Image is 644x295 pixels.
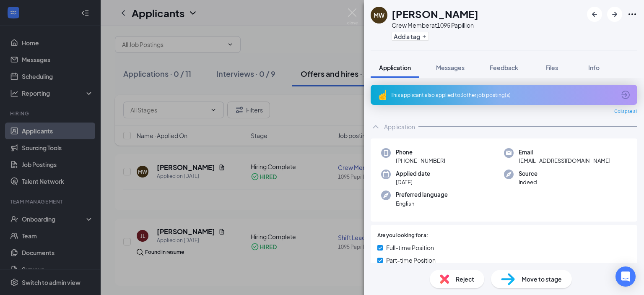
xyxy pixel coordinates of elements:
span: Indeed [519,178,538,186]
span: Source [519,170,538,178]
span: [EMAIL_ADDRESS][DOMAIN_NAME] [519,157,610,165]
h1: [PERSON_NAME] [392,7,478,21]
span: Files [545,64,558,71]
span: English [396,199,448,208]
span: Application [379,64,411,71]
span: Part-time Position [386,256,436,265]
button: ArrowRight [607,7,622,22]
span: Preferred language [396,191,448,199]
span: Applied date [396,170,430,178]
div: Crew Member at 1095 Papillion [392,21,478,29]
div: This applicant also applied to 3 other job posting(s) [391,91,615,99]
button: ArrowLeftNew [587,7,602,22]
span: Full-time Position [386,243,434,252]
svg: ChevronUp [371,122,381,132]
div: MW [374,11,384,19]
span: Phone [396,148,445,157]
svg: ArrowLeftNew [589,9,600,19]
span: Email [519,148,610,157]
svg: Plus [422,34,427,39]
span: Move to stage [522,274,562,284]
span: [DATE] [396,178,430,186]
span: Reject [456,274,474,284]
button: PlusAdd a tag [392,32,429,41]
span: Feedback [490,64,518,71]
svg: ArrowRight [610,9,620,19]
div: Open Intercom Messenger [615,266,636,287]
span: Collapse all [614,108,637,115]
span: [PHONE_NUMBER] [396,157,445,165]
svg: Ellipses [627,9,637,19]
span: Messages [436,64,465,71]
span: Are you looking for a: [377,232,428,240]
svg: ArrowCircle [621,90,631,100]
div: Application [384,123,415,131]
span: Info [588,64,600,71]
